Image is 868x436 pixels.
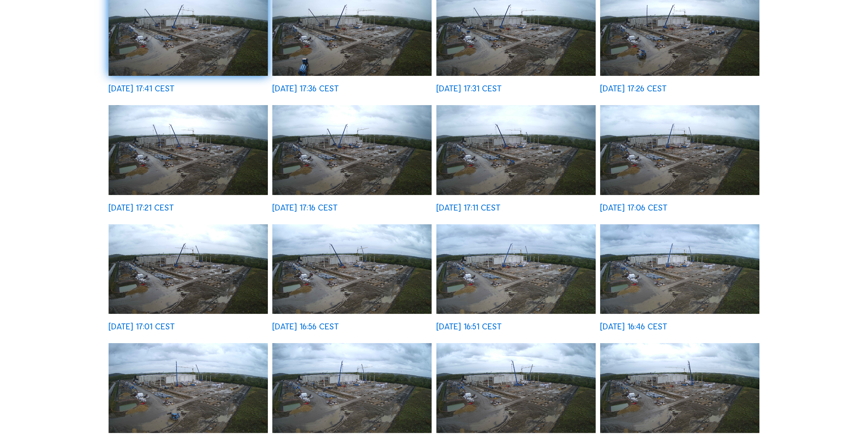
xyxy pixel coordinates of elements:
img: image_53346654 [109,343,268,433]
img: image_53346517 [272,343,432,433]
img: image_53347621 [272,105,432,195]
div: [DATE] 17:11 CEST [436,204,501,212]
img: image_53347062 [272,224,432,314]
div: [DATE] 17:16 CEST [272,204,338,212]
div: [DATE] 16:46 CEST [600,323,667,331]
img: image_53346375 [436,343,596,433]
img: image_53347773 [109,105,268,195]
div: [DATE] 17:06 CEST [600,204,668,212]
div: [DATE] 17:26 CEST [600,85,667,93]
div: [DATE] 17:31 CEST [436,85,502,93]
img: image_53346797 [600,224,759,314]
div: [DATE] 17:41 CEST [109,85,174,93]
div: [DATE] 17:01 CEST [109,323,175,331]
div: [DATE] 16:51 CEST [436,323,502,331]
img: image_53347495 [436,105,596,195]
div: [DATE] 17:21 CEST [109,204,174,212]
img: image_53346927 [436,224,596,314]
div: [DATE] 17:36 CEST [272,85,339,93]
img: image_53347354 [600,105,759,195]
img: image_53347211 [109,224,268,314]
img: image_53346231 [600,343,759,433]
div: [DATE] 16:56 CEST [272,323,339,331]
